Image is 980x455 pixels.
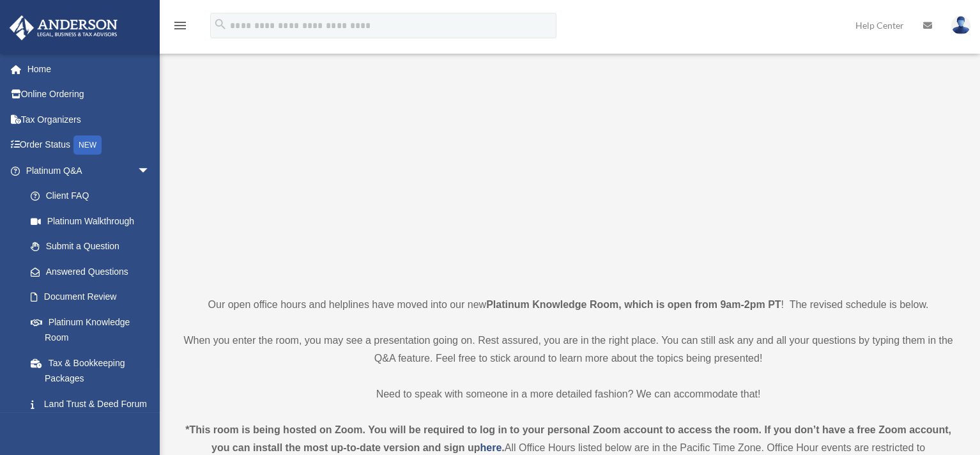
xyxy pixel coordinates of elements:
[182,296,954,314] p: Our open office hours and helplines have moved into our new ! The revised schedule is below.
[185,424,951,453] strong: *This room is being hosted on Zoom. You will be required to log in to your personal Zoom account ...
[9,107,169,132] a: Tax Organizers
[172,18,188,33] i: menu
[137,158,163,184] span: arrow_drop_down
[73,135,102,155] div: NEW
[18,183,169,209] a: Client FAQ
[18,208,169,234] a: Platinum Walkthrough
[18,284,169,310] a: Document Review
[951,16,970,35] img: User Pic
[9,56,169,82] a: Home
[9,132,169,158] a: Order StatusNEW
[213,17,227,31] i: search
[18,234,169,259] a: Submit a Question
[480,442,501,453] a: here
[18,259,169,284] a: Answered Questions
[486,299,781,310] strong: Platinum Knowledge Room, which is open from 9am-2pm PT
[377,56,760,272] iframe: 231110_Toby_KnowledgeRoom
[18,309,163,350] a: Platinum Knowledge Room
[182,385,954,403] p: Need to speak with someone in a more detailed fashion? We can accommodate that!
[9,82,169,107] a: Online Ordering
[6,15,121,40] img: Anderson Advisors Platinum Portal
[18,391,169,417] a: Land Trust & Deed Forum
[501,442,504,453] strong: .
[172,22,188,33] a: menu
[18,350,169,391] a: Tax & Bookkeeping Packages
[9,158,169,183] a: Platinum Q&Aarrow_drop_down
[182,332,954,367] p: When you enter the room, you may see a presentation going on. Rest assured, you are in the right ...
